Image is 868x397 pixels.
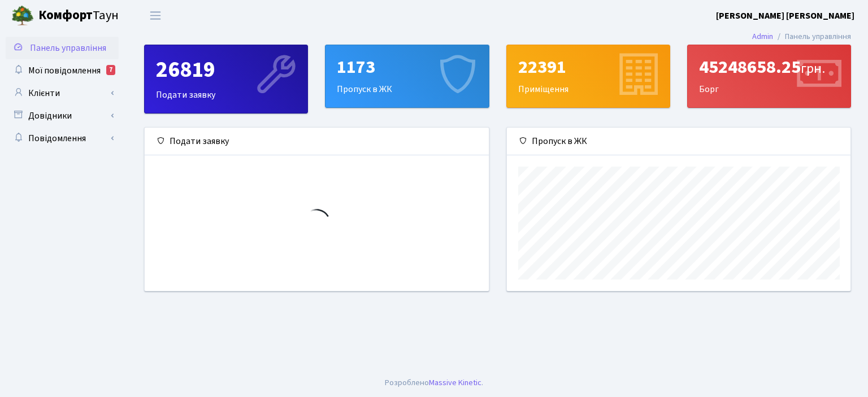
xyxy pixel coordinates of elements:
a: Мої повідомлення7 [6,59,119,82]
div: Приміщення [507,45,670,107]
a: 26819Подати заявку [144,45,308,114]
a: Повідомлення [6,127,119,150]
div: 1173 [337,56,477,78]
li: Панель управління [773,30,851,43]
span: Таун [38,6,119,25]
div: Розроблено . [385,377,483,389]
nav: breadcrumb [735,25,868,49]
b: Комфорт [38,6,93,24]
a: Massive Kinetic [429,377,481,389]
div: Подати заявку [145,128,489,155]
div: Борг [688,45,850,107]
div: 45248658.25 [699,56,839,78]
b: [PERSON_NAME] [PERSON_NAME] [716,10,854,22]
span: Панель управління [30,42,106,54]
div: Подати заявку [145,45,307,113]
a: [PERSON_NAME] [PERSON_NAME] [716,9,854,23]
div: 26819 [156,56,296,84]
a: Клієнти [6,82,119,104]
a: Панель управління [6,37,119,59]
a: 22391Приміщення [506,45,670,108]
div: Пропуск в ЖК [325,45,488,107]
a: 1173Пропуск в ЖК [325,45,489,108]
div: 22391 [518,56,658,78]
button: Переключити навігацію [141,6,170,25]
a: Admin [752,30,773,42]
img: logo.png [11,5,34,27]
div: 7 [106,65,115,75]
div: Пропуск в ЖК [507,128,851,155]
span: Мої повідомлення [28,64,101,77]
a: Довідники [6,104,119,127]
